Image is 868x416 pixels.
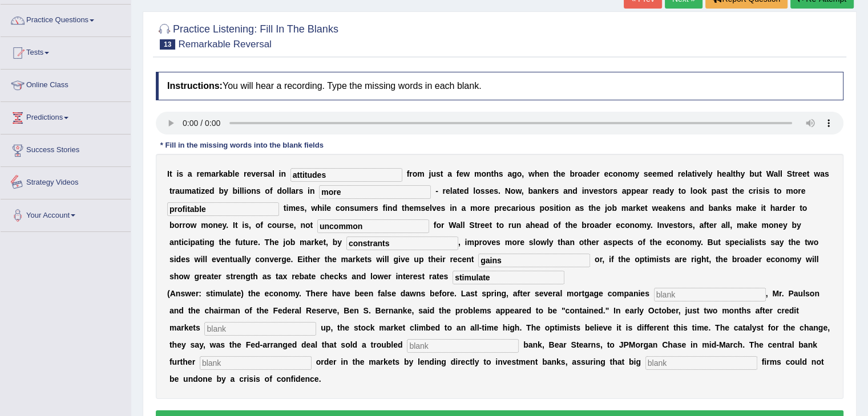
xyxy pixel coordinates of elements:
[706,169,708,178] b: l
[594,186,598,195] b: e
[575,203,580,213] b: a
[326,203,331,213] b: e
[167,169,169,178] b: I
[300,203,305,213] b: s
[277,186,282,195] b: d
[475,186,481,195] b: o
[413,169,418,178] b: o
[481,169,486,178] b: o
[554,186,559,195] b: s
[244,169,247,178] b: r
[535,169,540,178] b: h
[178,39,271,50] small: Remarkable Reversal
[260,169,263,178] b: r
[366,203,371,213] b: e
[432,203,437,213] b: v
[587,169,592,178] b: d
[692,169,695,178] b: t
[286,203,288,213] b: i
[354,203,360,213] b: u
[291,186,296,195] b: a
[648,169,652,178] b: e
[512,169,517,178] b: g
[350,203,354,213] b: s
[453,186,457,195] b: a
[765,186,769,195] b: s
[289,186,291,195] b: l
[296,186,298,195] b: r
[795,169,798,178] b: r
[763,186,765,195] b: i
[473,186,475,195] b: l
[777,186,782,195] b: o
[346,236,458,250] input: blank
[200,356,312,370] input: blank
[697,169,701,178] b: v
[556,203,559,213] b: t
[628,169,635,178] b: m
[450,186,453,195] b: l
[282,186,287,195] b: o
[443,186,446,195] b: r
[204,322,316,336] input: blank
[589,186,594,195] b: v
[486,169,491,178] b: n
[538,186,543,195] b: n
[703,186,707,195] b: k
[693,186,698,195] b: o
[430,203,432,213] b: l
[756,186,758,195] b: i
[322,203,325,213] b: i
[556,169,561,178] b: h
[631,186,636,195] b: p
[736,169,741,178] b: h
[441,203,445,213] b: s
[459,186,464,195] b: e
[613,186,617,195] b: s
[722,169,726,178] b: e
[669,186,674,195] b: y
[402,203,405,213] b: t
[393,203,398,213] b: d
[284,203,286,213] b: t
[798,186,801,195] b: r
[716,186,721,195] b: a
[515,203,518,213] b: r
[1,5,131,33] a: Practice Questions
[485,203,490,213] b: e
[522,169,524,178] b: ,
[758,186,763,195] b: s
[224,186,228,195] b: y
[345,203,350,213] b: n
[507,203,511,213] b: c
[494,169,499,178] b: h
[507,169,512,178] b: a
[409,169,412,178] b: r
[657,169,664,178] b: m
[308,186,310,195] b: i
[477,203,482,213] b: o
[317,219,429,233] input: blank
[645,186,648,195] b: r
[263,169,268,178] b: s
[798,169,802,178] b: e
[382,203,385,213] b: f
[528,186,533,195] b: b
[437,203,441,213] b: e
[298,186,303,195] b: s
[281,169,286,178] b: n
[717,169,722,178] b: h
[617,169,623,178] b: n
[452,203,457,213] b: n
[635,169,639,178] b: y
[754,169,760,178] b: u
[502,203,507,213] b: e
[588,203,591,213] b: t
[435,186,438,195] b: -
[491,169,494,178] b: t
[654,288,766,301] input: blank
[272,169,274,178] b: l
[499,169,503,178] b: s
[304,203,306,213] b: ,
[319,185,431,199] input: blank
